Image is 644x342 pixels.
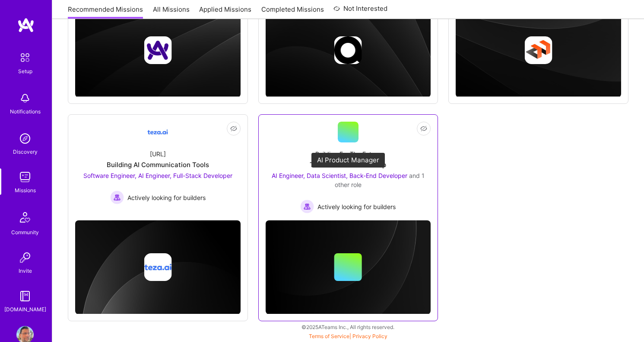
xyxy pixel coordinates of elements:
img: Company logo [144,253,171,281]
div: Building For The Future [315,149,381,158]
div: Community [11,228,39,237]
a: Company Logo[URL]Building AI Communication ToolsSoftware Engineer, AI Engineer, Full-Stack Develo... [75,122,241,213]
img: Invite [16,249,34,266]
a: Applied Missions [199,5,251,19]
i: icon EyeClosed [420,125,427,132]
div: Invite [19,266,32,275]
div: Team for a Tech Startup [310,160,386,169]
img: Actively looking for builders [300,200,314,213]
div: Building AI Communication Tools [107,160,209,169]
img: Company logo [525,36,552,64]
a: Terms of Service [309,333,349,339]
div: Setup [18,67,32,76]
a: Not Interested [333,3,387,19]
img: Company logo [144,36,171,64]
span: Software Engineer, AI Engineer, Full-Stack Developer [83,172,232,179]
span: Actively looking for builders [127,193,206,202]
a: All Missions [153,5,190,19]
img: guide book [16,287,34,305]
div: Discovery [13,147,38,156]
span: | [309,333,387,339]
img: teamwork [16,168,34,186]
img: Community [15,207,35,228]
img: bell [16,90,34,107]
a: Recommended Missions [68,5,143,19]
span: Actively looking for builders [317,202,396,211]
div: Notifications [10,107,41,116]
img: discovery [16,130,34,147]
img: setup [16,48,34,67]
img: Actively looking for builders [110,190,124,204]
img: cover [75,220,241,314]
a: Completed Missions [261,5,324,19]
span: AI Engineer, Data Scientist, Back-End Developer [272,172,407,179]
div: [URL] [150,149,166,158]
div: Missions [15,186,36,195]
img: Company Logo [147,122,168,142]
a: Building For The FutureTeam for a Tech StartupAI Engineer, Data Scientist, Back-End Developer and... [266,122,431,213]
div: [DOMAIN_NAME] [4,305,46,314]
div: © 2025 ATeams Inc., All rights reserved. [52,316,644,338]
a: Privacy Policy [352,333,387,339]
img: cover [266,220,431,314]
img: Company logo [334,36,362,64]
i: icon EyeClosed [230,125,237,132]
img: logo [17,17,35,33]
